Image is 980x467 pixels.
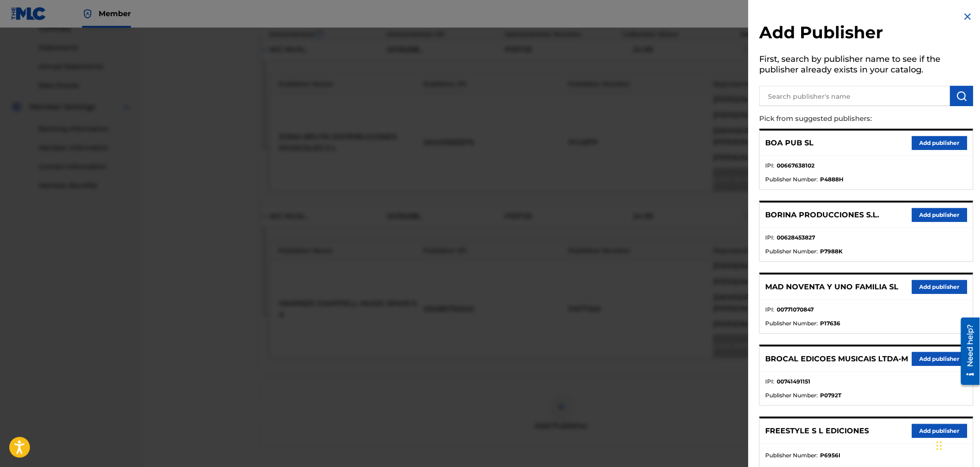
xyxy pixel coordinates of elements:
[11,7,47,20] img: MLC Logo
[766,162,775,170] span: IPI :
[766,353,909,365] p: BROCAL EDICOES MUSICAIS LTDA-M
[760,86,950,106] input: Search publisher's name
[82,8,93,19] img: Top Rightsholder
[934,423,980,467] iframe: Chat Widget
[912,136,968,150] button: Add publisher
[912,208,968,222] button: Add publisher
[912,352,968,366] button: Add publisher
[766,247,818,256] span: Publisher Number :
[912,424,968,438] button: Add publisher
[766,233,775,242] span: IPI :
[777,305,814,314] strong: 00771070847
[777,377,811,386] strong: 00741491151
[956,90,968,102] img: Search Works
[766,305,775,314] span: IPI :
[99,8,131,19] span: Member
[766,175,818,184] span: Publisher Number :
[821,247,843,256] strong: P7988K
[766,425,869,437] p: FREESTYLE S L EDICIONES
[934,423,980,467] div: Widget de chat
[760,22,974,46] h2: Add Publisher
[766,210,880,221] p: BORINA PRODUCCIONES S.L.
[937,432,942,460] div: Arrastrar
[777,233,815,242] strong: 00628453827
[912,280,968,294] button: Add publisher
[766,377,775,386] span: IPI :
[766,319,818,328] span: Publisher Number :
[766,281,899,293] p: MAD NOVENTA Y UNO FAMILIA SL
[766,138,814,149] p: BOA PUB SL
[760,109,921,129] p: Pick from suggested publishers:
[821,319,841,328] strong: P17636
[954,314,980,388] iframe: Resource Center
[766,451,818,460] span: Publisher Number :
[821,391,842,400] strong: P0792T
[766,391,818,400] span: Publisher Number :
[821,175,844,184] strong: P4888H
[760,51,974,80] h5: First, search by publisher name to see if the publisher already exists in your catalog.
[821,451,841,460] strong: P6956I
[777,162,815,170] strong: 00667638102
